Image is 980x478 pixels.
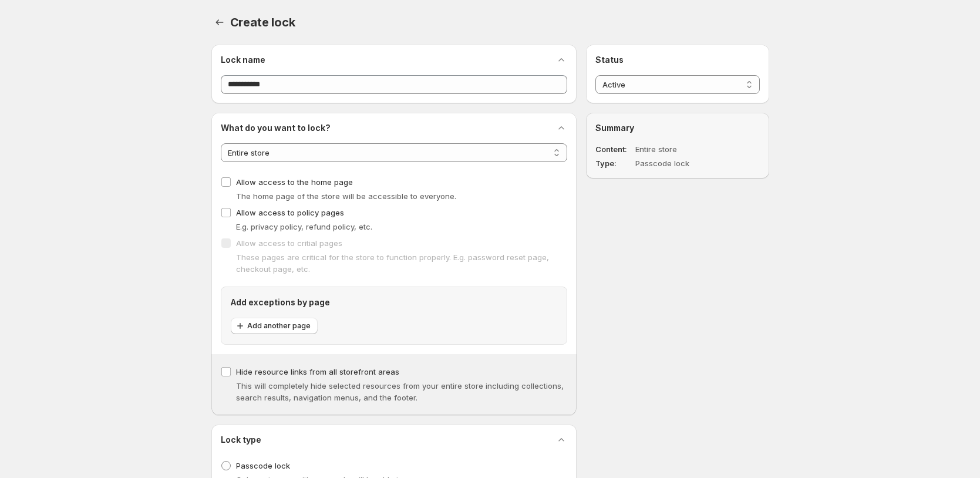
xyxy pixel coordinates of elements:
[236,177,353,187] span: Allow access to the home page
[595,122,759,134] h2: Summary
[595,157,633,169] dt: Type:
[635,157,726,169] dd: Passcode lock
[221,122,331,134] h2: What do you want to lock?
[635,143,726,155] dd: Entire store
[595,54,759,66] h2: Status
[236,367,399,376] span: Hide resource links from all storefront areas
[231,318,318,334] button: Add another page
[236,222,372,231] span: E.g. privacy policy, refund policy, etc.
[247,321,311,331] span: Add another page
[236,238,342,248] span: Allow access to critial pages
[221,54,265,66] h2: Lock name
[231,297,558,308] h2: Add exceptions by page
[230,15,295,29] span: Create lock
[236,191,456,201] span: The home page of the store will be accessible to everyone.
[595,143,633,155] dt: Content:
[236,253,549,274] span: These pages are critical for the store to function properly. E.g. password reset page, checkout p...
[221,434,261,446] h2: Lock type
[236,208,344,217] span: Allow access to policy pages
[236,381,564,402] span: This will completely hide selected resources from your entire store including collections, search...
[236,461,290,470] span: Passcode lock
